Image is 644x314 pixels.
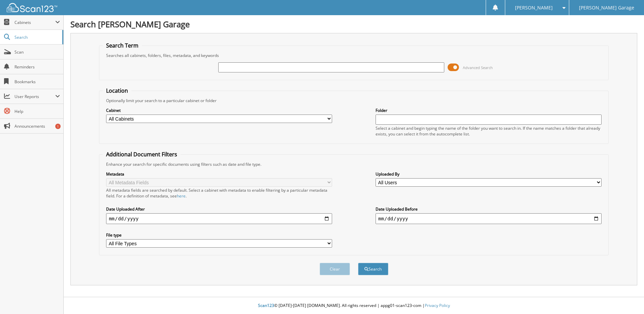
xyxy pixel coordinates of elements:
[70,19,637,30] h1: Search [PERSON_NAME] Garage
[103,151,181,158] legend: Additional Document Filters
[103,98,605,103] div: Optionally limit your search to a particular cabinet or folder
[103,53,605,58] div: Searches all cabinets, folders, files, metadata, and keywords
[106,206,332,212] label: Date Uploaded After
[376,125,602,137] div: Select a cabinet and begin typing the name of the folder you want to search in. If the name match...
[177,193,186,199] a: here
[463,65,493,70] span: Advanced Search
[106,213,332,224] input: start
[103,42,142,49] legend: Search Term
[320,263,350,275] button: Clear
[376,206,602,212] label: Date Uploaded Before
[579,6,634,10] span: [PERSON_NAME] Garage
[106,187,332,199] div: All metadata fields are searched by default. Select a cabinet with metadata to enable filtering b...
[14,94,55,99] span: User Reports
[55,124,61,129] div: 1
[14,34,59,40] span: Search
[14,49,60,55] span: Scan
[64,297,644,314] div: © [DATE]-[DATE] [DOMAIN_NAME]. All rights reserved | appg01-scan123-com |
[376,107,602,113] label: Folder
[103,161,605,167] div: Enhance your search for specific documents using filters such as date and file type.
[258,303,274,308] span: Scan123
[425,303,450,308] a: Privacy Policy
[14,108,60,114] span: Help
[14,79,60,85] span: Bookmarks
[376,213,602,224] input: end
[376,171,602,177] label: Uploaded By
[106,107,332,113] label: Cabinet
[7,3,57,12] img: scan123-logo-white.svg
[106,171,332,177] label: Metadata
[106,232,332,238] label: File type
[103,87,131,94] legend: Location
[14,20,55,25] span: Cabinets
[14,64,60,70] span: Reminders
[515,6,553,10] span: [PERSON_NAME]
[14,123,60,129] span: Announcements
[358,263,388,275] button: Search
